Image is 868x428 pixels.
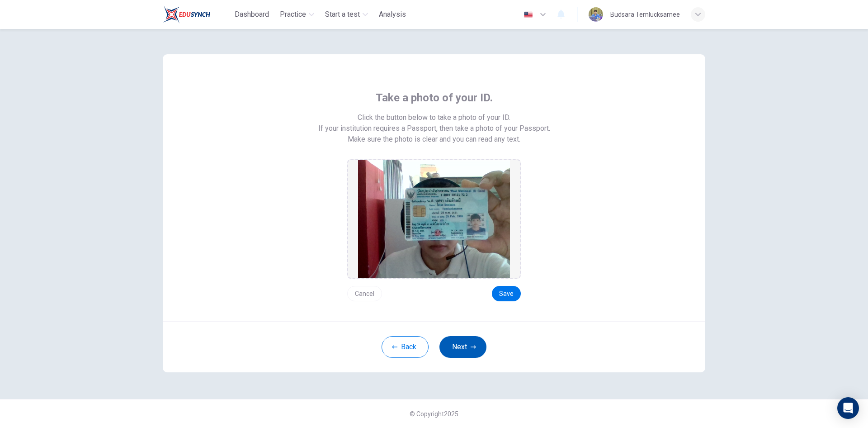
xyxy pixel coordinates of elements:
span: Analysis [379,9,406,20]
span: Make sure the photo is clear and you can read any text. [348,134,520,145]
button: Analysis [375,6,410,23]
button: Next [439,336,486,358]
span: Practice [280,9,306,20]
img: preview screemshot [358,160,510,278]
span: © Copyright 2025 [410,410,458,418]
span: Start a test [325,9,360,20]
button: Dashboard [231,6,273,23]
a: Train Test logo [163,5,231,24]
img: en [523,11,534,18]
img: Train Test logo [163,5,210,24]
span: Click the button below to take a photo of your ID. If your institution requires a Passport, then ... [318,112,550,134]
div: Budsara Temlucksamee [610,9,680,20]
button: Practice [276,6,318,23]
button: Back [382,336,429,358]
span: Take a photo of your ID. [376,90,493,105]
div: Open Intercom Messenger [837,397,859,419]
button: Cancel [347,286,382,301]
button: Save [492,286,521,301]
button: Start a test [321,6,372,23]
span: Dashboard [235,9,269,20]
img: Profile picture [589,7,603,22]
